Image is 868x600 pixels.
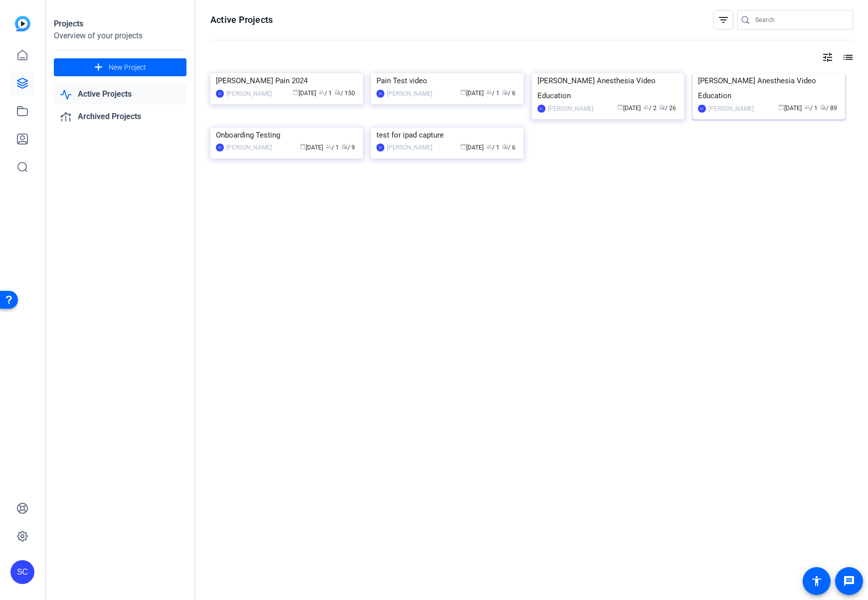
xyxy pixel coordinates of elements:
[843,575,855,587] mat-icon: message
[804,104,810,110] span: group
[293,89,299,95] span: calendar_today
[698,73,840,103] div: [PERSON_NAME] Anesthesia Video Education
[54,84,186,105] a: Active Projects
[54,30,186,42] div: Overview of your projects
[486,144,492,150] span: group
[537,105,545,113] div: SC
[326,144,332,150] span: group
[820,105,837,112] span: / 89
[376,90,384,98] div: SC
[342,144,355,151] span: / 9
[755,14,845,26] input: Search
[216,144,224,151] div: SC
[319,90,332,97] span: / 1
[841,51,853,63] mat-icon: list
[15,16,30,31] img: blue-gradient.svg
[216,128,357,143] div: Onboarding Testing
[643,105,657,112] span: / 2
[460,90,484,97] span: [DATE]
[460,89,466,95] span: calendar_today
[54,107,186,127] a: Archived Projects
[811,575,823,587] mat-icon: accessibility
[387,89,432,99] div: [PERSON_NAME]
[10,560,34,584] div: SC
[335,89,341,95] span: radio
[548,104,593,114] div: [PERSON_NAME]
[335,90,355,97] span: / 150
[226,89,272,99] div: [PERSON_NAME]
[216,90,224,98] div: SC
[820,104,826,110] span: radio
[708,104,754,114] div: [PERSON_NAME]
[717,14,729,26] mat-icon: filter_list
[293,90,316,97] span: [DATE]
[502,144,516,151] span: / 6
[460,144,484,151] span: [DATE]
[778,104,784,110] span: calendar_today
[502,89,508,95] span: radio
[326,144,339,151] span: / 1
[342,144,347,150] span: radio
[617,105,641,112] span: [DATE]
[216,73,357,88] div: [PERSON_NAME] Pain 2024
[486,90,500,97] span: / 1
[822,51,834,63] mat-icon: tune
[698,105,706,113] div: SC
[643,104,649,110] span: group
[54,18,186,30] div: Projects
[537,73,679,103] div: [PERSON_NAME] Anesthesia Video Education
[300,144,323,151] span: [DATE]
[617,104,623,110] span: calendar_today
[54,58,186,76] button: New Project
[502,90,516,97] span: / 6
[109,62,146,73] span: New Project
[460,144,466,150] span: calendar_today
[376,144,384,151] div: SC
[659,104,665,110] span: radio
[92,61,105,74] mat-icon: add
[210,14,273,26] h1: Active Projects
[319,89,325,95] span: group
[486,144,500,151] span: / 1
[387,143,432,152] div: [PERSON_NAME]
[300,144,306,150] span: calendar_today
[778,105,802,112] span: [DATE]
[659,105,676,112] span: / 26
[226,143,272,152] div: [PERSON_NAME]
[804,105,818,112] span: / 1
[376,128,518,143] div: test for ipad capture
[376,73,518,88] div: Pain Test video
[486,89,492,95] span: group
[502,144,508,150] span: radio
